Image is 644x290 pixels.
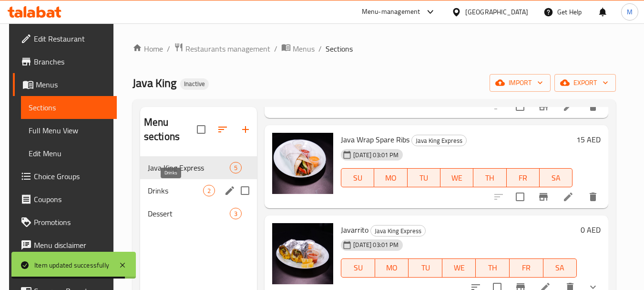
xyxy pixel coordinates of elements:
img: Javarrito [272,223,333,284]
button: TH [476,258,510,278]
button: export [554,74,616,92]
button: delete [582,95,604,118]
div: Java King Express5 [140,156,257,179]
a: Edit menu item [562,191,574,203]
div: Java King Express [411,135,467,146]
button: import [490,74,551,92]
span: Promotions [34,216,109,228]
span: Select all sections [191,119,211,140]
span: Edit Menu [29,148,109,159]
span: TH [480,261,506,275]
div: Java King Express [370,225,426,236]
a: Menu disclaimer [13,234,117,257]
span: Inactive [180,80,209,88]
div: Dessert3 [140,202,257,225]
span: SU [345,261,371,275]
div: items [230,208,242,219]
span: TU [412,261,439,275]
a: Menus [13,73,117,96]
li: / [167,43,170,54]
button: FR [510,258,543,278]
span: WE [446,261,472,275]
span: M [627,7,633,17]
span: Restaurants management [185,43,270,54]
h6: 0 AED [581,223,601,236]
a: Home [133,43,163,54]
span: Sections [29,102,109,113]
h6: 15 AED [576,133,601,146]
span: 3 [230,209,241,218]
span: MO [379,261,405,275]
div: [GEOGRAPHIC_DATA] [465,7,528,17]
span: Full Menu View [29,125,109,136]
button: MO [375,258,409,278]
span: SU [345,171,370,185]
span: FR [513,261,540,275]
div: Inactive [180,78,209,90]
button: SA [543,258,577,278]
button: TU [408,168,440,187]
button: FR [507,168,540,187]
h2: Menu sections [144,115,197,144]
span: Branches [34,56,109,67]
li: / [274,43,277,54]
a: Sections [21,96,117,119]
span: FR [511,171,536,185]
span: Java King Express [371,226,425,236]
a: Edit Restaurant [13,27,117,50]
span: Dessert [148,208,230,219]
button: MO [374,168,407,187]
span: SA [547,261,573,275]
div: Drinks2edit [140,179,257,202]
span: Coupons [34,193,109,205]
a: Edit Menu [21,142,117,165]
span: Sections [326,43,353,54]
span: Javarrito [341,223,368,237]
span: 2 [204,186,215,195]
div: items [203,185,215,196]
div: items [230,162,242,173]
a: Coupons [13,188,117,211]
span: import [497,77,543,89]
span: Sort sections [211,118,234,141]
a: Branches [13,50,117,73]
button: Branch-specific-item [532,95,555,118]
span: [DATE] 03:01 PM [349,240,402,249]
nav: breadcrumb [133,43,616,55]
button: delete [582,185,604,208]
a: Promotions [13,211,117,234]
span: Java King [133,72,176,94]
button: SA [540,168,572,187]
span: SA [543,171,569,185]
span: TU [411,171,437,185]
nav: Menu sections [140,152,257,229]
span: WE [444,171,470,185]
span: Drinks [148,185,203,196]
a: Full Menu View [21,119,117,142]
button: Branch-specific-item [532,185,555,208]
span: 5 [230,163,241,172]
div: Menu-management [362,6,420,18]
span: Edit Restaurant [34,33,109,44]
button: Add section [234,118,257,141]
span: MO [378,171,403,185]
button: WE [440,168,473,187]
span: Select to update [510,187,530,207]
button: SU [341,168,374,187]
a: Edit menu item [562,101,574,112]
span: Menus [36,79,109,90]
button: TU [409,258,442,278]
span: Select to update [510,97,530,117]
button: SU [341,258,375,278]
a: Restaurants management [174,43,270,55]
span: Choice Groups [34,171,109,182]
span: Menus [293,43,315,54]
span: TH [477,171,502,185]
span: export [562,77,608,89]
div: Item updated successfully [34,260,109,270]
button: edit [223,183,237,198]
li: / [318,43,322,54]
span: Menu disclaimer [34,239,109,251]
span: [DATE] 03:01 PM [349,150,402,160]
